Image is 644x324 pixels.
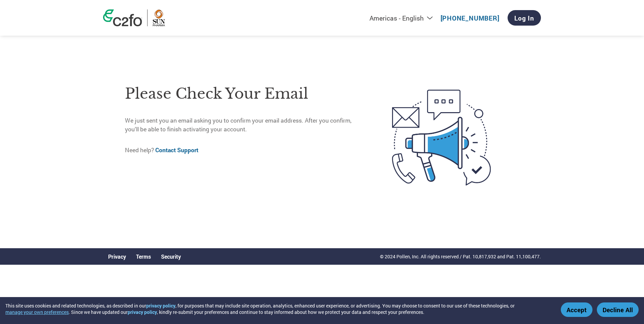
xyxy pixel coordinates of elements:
[561,302,592,317] button: Accept
[136,253,151,260] a: Terms
[441,14,500,22] a: [PHONE_NUMBER]
[125,83,364,105] h1: Please check your email
[155,146,198,154] a: Contact Support
[364,77,519,197] img: open-email
[125,146,364,155] p: Need help?
[146,302,175,309] a: privacy policy
[161,253,181,260] a: Security
[5,302,551,315] div: This site uses cookies and related technologies, as described in our , for purposes that may incl...
[125,116,364,134] p: We just sent you an email asking you to confirm your email address. After you confirm, you’ll be ...
[108,253,126,260] a: Privacy
[153,9,165,26] img: Sun Pharma
[597,302,639,317] button: Decline All
[5,309,69,315] button: manage your own preferences
[380,253,541,260] p: © 2024 Pollen, Inc. All rights reserved / Pat. 10,817,932 and Pat. 11,100,477.
[103,9,142,26] img: c2fo logo
[128,309,157,315] a: privacy policy
[508,10,541,26] a: Log In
